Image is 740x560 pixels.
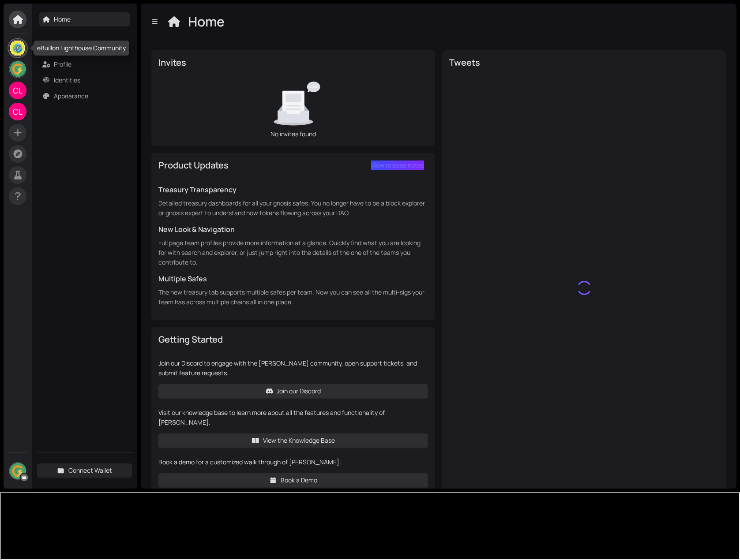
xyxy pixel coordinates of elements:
[158,384,428,398] a: Join our Discord
[9,40,26,56] img: ODJ8xoAQ-j.jpeg
[277,386,321,396] span: Join our Discord
[158,159,367,172] div: Product Updates
[158,198,428,218] p: Detailed treasury dashboards for all your gnosis safes. You no longer have to be a block explorer...
[9,463,26,479] img: ecsdhv5-ZK.jpeg
[367,158,428,172] a: View release notes
[9,61,26,78] img: DVsz_mldpk.jpeg
[158,433,428,448] a: View the Knowledge Base
[13,82,23,99] span: CL
[158,358,428,378] p: Join our Discord to engage with the [PERSON_NAME] community, open support tickets, and submit fea...
[13,103,23,120] span: CL
[158,56,428,69] div: Invites
[449,56,719,69] div: Tweets
[158,333,428,346] div: Getting Started
[54,60,71,68] a: Profile
[158,457,428,467] p: Book a demo for a customized walk through of [PERSON_NAME].
[68,466,112,475] span: Connect Wallet
[158,273,428,284] h5: Multiple Safes
[34,41,129,56] div: eBuillon Lighthouse Community
[577,281,591,295] img: something
[54,92,88,100] a: Appearance
[253,129,334,139] div: No invites found
[158,238,428,267] p: Full page team profiles provide more information at a glance. Quickly find what you are looking f...
[54,15,71,23] a: Home
[188,13,226,30] div: Home
[281,475,317,485] span: Book a Demo
[158,224,428,235] h5: New Look & Navigation
[371,161,424,170] span: View release notes
[37,35,132,56] div: Account Settings
[158,184,428,195] h5: Treasury Transparency
[37,463,132,478] button: Connect Wallet
[158,408,428,427] p: Visit our knowledge base to learn more about all the features and functionality of [PERSON_NAME].
[263,436,335,445] span: View the Knowledge Base
[158,287,428,307] p: The new treasury tab supports multiple safes per team. Now you can see all the multi-sigs your te...
[158,473,428,487] a: Book a Demo
[54,76,80,84] a: Identities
